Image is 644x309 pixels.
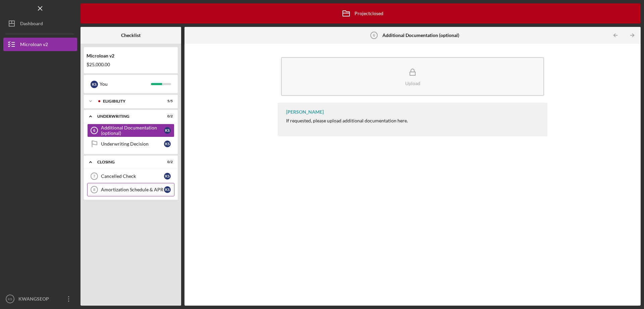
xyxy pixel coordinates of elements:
a: 6Additional Documentation (optional)KS [87,124,174,137]
tspan: 6 [373,33,375,37]
div: K S [164,173,171,180]
div: 0 / 2 [161,114,173,118]
div: 5 / 5 [161,99,173,103]
div: K S [91,81,98,88]
tspan: 7 [93,174,95,178]
div: Dashboard [20,17,43,32]
div: Upload [405,81,420,86]
div: Additional Documentation (optional) [101,125,164,136]
div: Underwriting Decision [101,141,164,147]
div: Microloan v2 [20,38,48,53]
div: 0 / 2 [161,160,173,164]
div: K S [164,141,171,147]
div: Microloan v2 [87,53,175,59]
button: Microloan v2 [3,38,77,51]
button: Dashboard [3,17,77,30]
div: K S [164,186,171,193]
button: KSKWANGSEOP SHIN [3,292,77,306]
button: Upload [281,57,544,96]
div: Cancelled Check [101,173,164,179]
b: Checklist [121,33,141,38]
a: 8Amortization Schedule & APRKS [87,183,174,196]
a: 7Cancelled CheckKS [87,169,174,183]
div: $25,000.00 [87,62,175,67]
div: Amortization Schedule & APR [101,187,164,192]
div: You [100,78,151,90]
b: Additional Documentation (optional) [382,33,459,38]
div: Eligibility [103,99,156,103]
div: [PERSON_NAME] [286,109,324,115]
div: Project closed [338,5,383,22]
div: K S [164,127,171,134]
div: If requested, please upload additional documentation here. [286,118,408,123]
a: Underwriting DecisionKS [87,137,174,151]
tspan: 8 [93,188,95,192]
div: Closing [97,160,156,164]
div: Underwriting [97,114,156,118]
text: KS [8,297,12,301]
tspan: 6 [93,128,95,132]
